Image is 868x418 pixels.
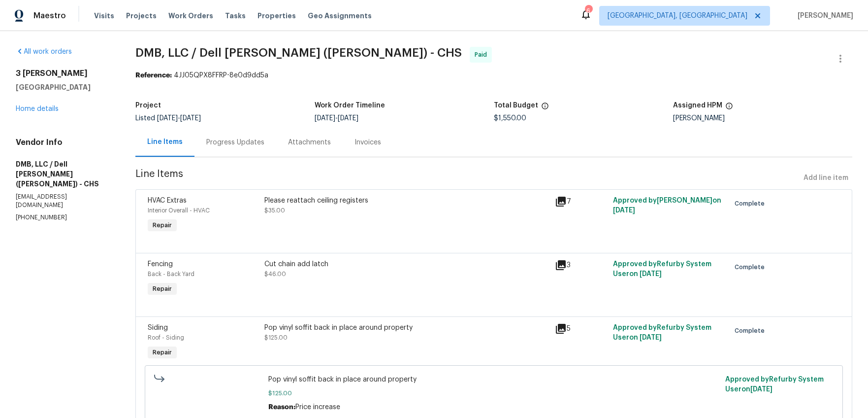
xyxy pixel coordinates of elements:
[308,11,372,21] span: Geo Assignments
[555,323,607,335] div: 5
[135,72,172,79] b: Reference:
[148,271,194,277] span: Back - Back Yard
[585,6,592,16] div: 6
[673,102,722,109] h5: Assigned HPM
[735,326,769,336] span: Complete
[264,323,549,333] div: Pop vinyl soffit back in place around property
[338,115,358,122] span: [DATE]
[168,11,213,21] span: Work Orders
[613,207,635,214] span: [DATE]
[295,404,340,411] span: Price increase
[148,197,187,204] span: HVAC Extras
[288,138,331,147] div: Attachments
[613,197,721,214] span: Approved by [PERSON_NAME] on
[148,261,173,268] span: Fencing
[16,213,112,222] p: [PHONE_NUMBER]
[264,208,285,213] span: $35.00
[135,70,852,80] div: 4JJ05QPX8FFRP-8e0d9dd5a
[315,115,358,122] span: -
[16,82,112,92] h5: [GEOGRAPHIC_DATA]
[640,334,662,341] span: [DATE]
[494,115,526,122] span: $1,550.00
[613,261,711,278] span: Approved by Refurby System User on
[135,47,462,59] span: DMB, LLC / Dell [PERSON_NAME] ([PERSON_NAME]) - CHS
[149,220,176,230] span: Repair
[725,376,824,393] span: Approved by Refurby System User on
[180,115,201,122] span: [DATE]
[268,388,719,398] span: $125.00
[147,137,183,147] div: Line Items
[135,102,161,109] h5: Project
[555,196,607,208] div: 7
[225,12,246,19] span: Tasks
[149,284,176,294] span: Repair
[16,193,112,209] p: [EMAIL_ADDRESS][DOMAIN_NAME]
[94,11,114,21] span: Visits
[257,11,296,21] span: Properties
[735,199,769,209] span: Complete
[33,11,66,21] span: Maestro
[354,138,381,147] div: Invoices
[494,102,538,109] h5: Total Budget
[264,259,549,269] div: Cut chain add latch
[16,105,59,112] a: Home details
[555,259,607,271] div: 3
[673,115,852,122] div: [PERSON_NAME]
[268,404,295,411] span: Reason:
[149,348,176,357] span: Repair
[750,386,772,393] span: [DATE]
[16,69,112,78] h2: 3 [PERSON_NAME]
[148,208,210,213] span: Interior Overall - HVAC
[126,11,157,21] span: Projects
[264,335,288,341] span: $125.00
[16,159,112,189] h5: DMB, LLC / Dell [PERSON_NAME] ([PERSON_NAME]) - CHS
[16,48,72,55] a: All work orders
[315,115,335,122] span: [DATE]
[608,11,747,21] span: [GEOGRAPHIC_DATA], [GEOGRAPHIC_DATA]
[264,196,549,206] div: Please reattach ceiling registers
[264,271,286,277] span: $46.00
[135,169,800,187] span: Line Items
[157,115,178,122] span: [DATE]
[613,324,711,341] span: Approved by Refurby System User on
[640,271,662,278] span: [DATE]
[315,102,385,109] h5: Work Order Timeline
[735,262,769,272] span: Complete
[16,138,112,147] h4: Vendor Info
[206,138,264,147] div: Progress Updates
[794,11,853,21] span: [PERSON_NAME]
[135,115,201,122] span: Listed
[725,102,733,115] span: The hpm assigned to this work order.
[541,102,549,115] span: The total cost of line items that have been proposed by Opendoor. This sum includes line items th...
[157,115,201,122] span: -
[268,375,719,384] span: Pop vinyl soffit back in place around property
[148,335,184,341] span: Roof - Siding
[475,50,491,60] span: Paid
[148,324,168,331] span: Siding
